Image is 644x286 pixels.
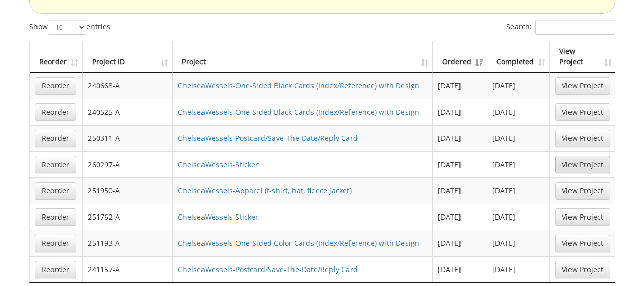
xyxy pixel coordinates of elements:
[487,41,550,73] th: Completed: activate to sort column ascending
[178,212,259,222] a: ChelseaWessels-Sticker
[487,230,550,256] td: [DATE]
[83,125,173,151] td: 250311-A
[35,235,76,252] a: Reorder
[30,41,83,73] th: Reorder: activate to sort column ascending
[555,130,610,147] a: View Project
[178,264,358,274] a: ChelseaWessels-Postcard/Save-The-Date/Reply Card
[178,81,419,91] a: ChelseaWessels-One-Sided Black Cards (Index/Reference) with Design
[506,20,615,35] label: Search:
[433,230,487,256] td: [DATE]
[83,204,173,230] td: 251762-A
[178,159,259,169] a: ChelseaWessels-Sticker
[83,177,173,204] td: 251950-A
[487,125,550,151] td: [DATE]
[535,20,615,35] input: Search:
[555,156,610,173] a: View Project
[29,20,111,35] label: Show entries
[433,41,487,73] th: Ordered: activate to sort column ascending
[433,204,487,230] td: [DATE]
[178,107,419,117] a: ChelseaWessels-One-Sided Black Cards (Index/Reference) with Design
[83,99,173,125] td: 240525-A
[433,99,487,125] td: [DATE]
[178,133,358,143] a: ChelseaWessels-Postcard/Save-The-Date/Reply Card
[173,41,433,73] th: Project: activate to sort column ascending
[555,182,610,200] a: View Project
[433,73,487,99] td: [DATE]
[555,235,610,252] a: View Project
[555,208,610,226] a: View Project
[433,151,487,177] td: [DATE]
[83,73,173,99] td: 240668-A
[550,41,615,73] th: View Project: activate to sort column ascending
[487,151,550,177] td: [DATE]
[35,208,76,226] a: Reorder
[487,73,550,99] td: [DATE]
[555,77,610,95] a: View Project
[83,151,173,177] td: 260297-A
[555,103,610,121] a: View Project
[83,256,173,282] td: 241157-A
[487,99,550,125] td: [DATE]
[433,125,487,151] td: [DATE]
[83,230,173,256] td: 251193-A
[178,238,419,248] a: ChelseaWessels-One-Sided Color Cards (Index/Reference) with Design
[487,256,550,282] td: [DATE]
[433,256,487,282] td: [DATE]
[48,20,86,35] select: Showentries
[555,261,610,278] a: View Project
[433,177,487,204] td: [DATE]
[178,186,352,195] a: ChelseaWessels-Apparel (t-shirt, hat, fleece jacket)
[83,41,173,73] th: Project ID: activate to sort column ascending
[487,177,550,204] td: [DATE]
[35,182,76,200] a: Reorder
[35,261,76,278] a: Reorder
[487,204,550,230] td: [DATE]
[35,130,76,147] a: Reorder
[35,77,76,95] a: Reorder
[35,156,76,173] a: Reorder
[35,103,76,121] a: Reorder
